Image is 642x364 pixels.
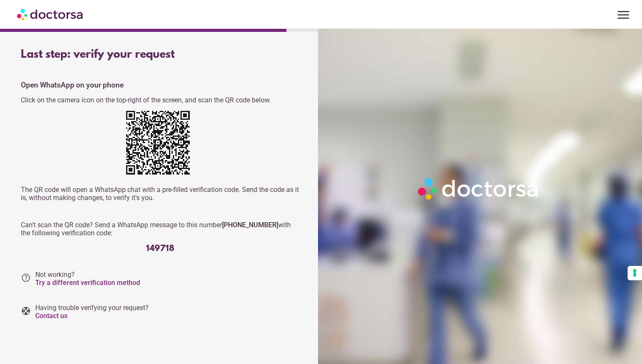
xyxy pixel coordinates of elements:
[628,266,642,280] button: Your consent preferences for tracking technologies
[21,96,299,104] p: Click on the camera icon on the top-right of the screen, and scan the QR code below.
[21,244,299,254] div: 149718
[222,221,278,229] strong: [PHONE_NUMBER]
[126,111,190,175] img: 3QM14wAAAAGSURBVAMAzYIBQlE9g6YAAAAASUVORK5CYII=
[21,306,31,316] i: support
[21,81,124,89] strong: Open WhatsApp on your phone
[126,111,194,179] div: https://wa.me/+12673231263?text=My+request+verification+code+is+149718
[17,5,84,24] img: Doctorsa.com
[615,7,631,23] span: menu
[35,279,140,287] a: Try a different verification method
[35,304,149,320] span: Having trouble verifying your request?
[21,186,299,202] p: The QR code will open a WhatsApp chat with a pre-filled verification code. Send the code as it is...
[21,221,299,237] p: Can't scan the QR code? Send a WhatsApp message to this number with the following verification code:
[35,312,68,320] a: Contact us
[21,273,31,283] i: help
[414,175,543,203] img: Logo-Doctorsa-trans-White-partial-flat.png
[35,271,140,287] span: Not working?
[21,48,299,61] div: Last step: verify your request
